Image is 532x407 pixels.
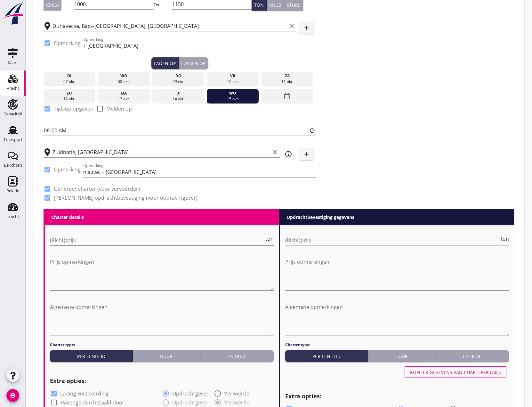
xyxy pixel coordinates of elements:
div: 07 okt. [45,79,94,85]
div: Relatie [6,189,19,193]
div: Huur [371,353,432,360]
label: Genereer charter (voor vervoerder) [54,186,140,192]
div: En bloc [203,353,271,360]
label: Vervoerder [224,390,252,397]
div: Kuub [269,2,281,8]
label: Opdrachtgever [172,390,209,397]
div: za [263,73,311,79]
img: logo-small.a267ee39.svg [1,2,24,25]
div: 12 okt. [45,96,94,102]
button: Per eenheid [285,350,368,362]
div: Stuks [287,2,301,8]
span: ton [501,236,509,241]
div: Kaart [8,61,18,65]
button: Huur [368,350,435,362]
input: Laadplaats [52,21,286,31]
button: Lossen op [179,57,208,69]
label: Opmerking [54,40,81,46]
div: Circa [46,2,59,8]
h4: Charter type: [50,342,274,348]
div: Huur [135,353,197,360]
div: zo [45,90,94,96]
div: 08 okt. [100,79,148,85]
input: Opmerking [83,41,316,51]
div: En bloc [438,353,506,360]
label: Melden op [106,105,132,112]
div: Vracht [7,86,19,90]
div: Berichten [4,163,22,167]
div: 09 okt. [154,79,203,85]
div: wo [208,90,257,96]
button: Per eenheid [50,350,133,362]
div: wo [100,73,148,79]
div: do [154,73,203,79]
label: Lading verzekerd bij: [60,390,109,397]
input: (Richt)prijs [285,235,499,245]
div: Kopiëer gegevens van charterdetails [410,369,501,376]
div: di [154,90,203,96]
span: ton [265,236,274,241]
div: Lossen op [181,60,206,67]
label: Tijdstip opgeven [54,105,93,112]
h2: Extra opties: [285,392,509,401]
button: En bloc [200,350,274,362]
div: Tot [154,2,172,8]
div: Capaciteit [4,112,22,116]
button: En bloc [436,350,509,362]
div: Inzicht [6,214,19,219]
div: di [45,73,94,79]
div: 13 okt. [100,96,148,102]
i: clear [288,22,295,30]
div: 10 okt. [208,79,257,85]
div: 11 okt. [263,79,311,85]
div: Laden op [154,60,176,67]
textarea: Prijs opmerkingen [285,257,509,290]
input: Opmerking [83,167,316,177]
i: clear [271,148,279,156]
div: Per eenheid [52,353,130,360]
textarea: Algemene opmerkingen [285,302,509,336]
input: Losplaats [52,147,270,157]
label: Havengelden betaald door: [60,399,126,406]
div: 15 okt. [208,96,257,102]
div: ma [100,90,148,96]
button: Kopiëer gegevens van charterdetails [405,366,506,378]
button: Huur [133,350,200,362]
h2: Extra opties: [50,377,274,385]
i: info_outline [285,150,292,158]
i: account_circle [6,389,19,402]
div: 14 okt. [154,96,203,102]
div: Ton [254,2,264,8]
label: Opmerking [54,166,81,173]
i: add [302,150,310,158]
button: Laden op [151,57,179,69]
label: [PERSON_NAME] opdrachtbevestiging (voor opdrachtgever) [54,195,197,201]
textarea: Prijs opmerkingen [50,257,274,290]
h4: Charter type: [285,342,509,348]
i: add [302,24,310,32]
textarea: Algemene opmerkingen [50,302,274,336]
div: vr [208,73,257,79]
input: (Richt)prijs [50,235,264,245]
div: Per eenheid [288,353,365,360]
i: date_range [283,90,291,102]
div: Transport [4,137,22,142]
